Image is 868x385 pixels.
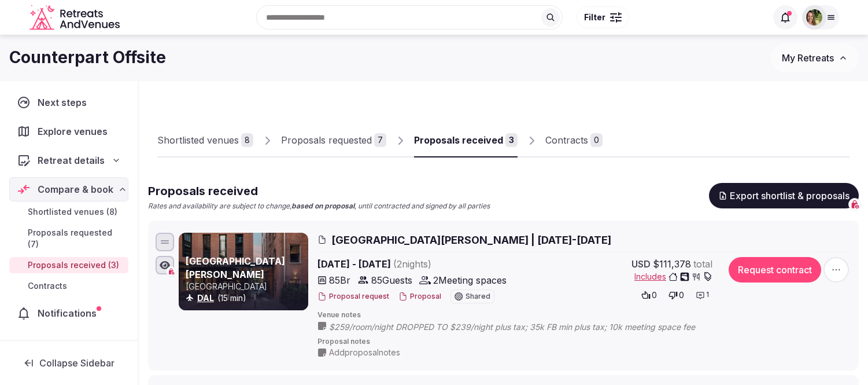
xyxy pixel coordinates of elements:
a: [GEOGRAPHIC_DATA][PERSON_NAME] [186,255,285,280]
a: Proposals requested7 [281,124,386,157]
span: [GEOGRAPHIC_DATA][PERSON_NAME] | [DATE]-[DATE] [331,233,611,247]
span: Venue notes [317,310,851,320]
div: Proposals received [414,133,503,147]
a: Contracts0 [545,124,603,157]
span: 85 Br [329,273,350,287]
span: 85 Guests [371,273,412,287]
span: Add proposal notes [329,347,400,358]
span: Explore venues [38,124,112,138]
button: Request contract [729,257,821,283]
img: Shay Tippie [806,9,822,25]
h2: Proposals received [148,183,490,199]
svg: Retreats and Venues company logo [29,5,122,31]
p: Rates and availability are subject to change, , until contracted and signed by all parties [148,201,490,211]
a: Proposals received (3) [9,257,128,273]
a: Visit the homepage [29,5,122,31]
button: Collapse Sidebar [9,350,128,376]
span: Compare & book [38,182,113,196]
span: Next steps [38,96,91,109]
div: 0 [590,133,603,147]
span: $259/room/night DROPPED TO $239/night plus tax; 35k FB min plus tax; 10k meeting space fee [329,321,718,333]
span: ( 2 night s ) [393,258,431,270]
span: 2 Meeting spaces [433,273,507,287]
span: USD [631,257,651,271]
a: Shortlisted venues (8) [9,204,128,220]
h1: Counterpart Offsite [9,46,166,69]
strong: based on proposal [291,201,354,210]
span: Proposals requested (7) [28,227,124,250]
span: 0 [679,289,684,301]
a: Contracts [9,278,128,294]
a: DAL [197,293,214,303]
button: 0 [665,287,688,303]
div: 7 [374,133,386,147]
span: Proposal notes [317,337,851,347]
button: 0 [638,287,660,303]
span: [DATE] - [DATE] [317,257,521,271]
div: Contracts [545,133,588,147]
a: Explore venues [9,119,128,144]
div: 8 [241,133,253,147]
a: Proposals received3 [414,124,518,157]
span: Collapse Sidebar [39,357,114,369]
span: Shared [466,293,490,300]
button: Proposal [398,292,441,302]
a: Shortlisted venues8 [157,124,253,157]
p: [GEOGRAPHIC_DATA] [186,281,306,292]
button: Includes [634,271,712,283]
span: 0 [652,289,657,301]
span: Shortlisted venues (8) [28,206,117,218]
span: $111,378 [653,257,691,271]
span: total [693,257,712,271]
button: Export shortlist & proposals [709,183,859,208]
span: Proposals received (3) [28,259,119,271]
span: Notifications [38,306,101,320]
span: 1 [706,290,709,300]
a: Next steps [9,90,128,115]
a: Notifications [9,301,128,325]
span: Retreat details [38,153,105,167]
button: DAL [197,292,214,304]
div: Proposals requested [281,133,372,147]
button: Filter [577,6,629,28]
div: (15 min) [186,292,306,304]
button: Proposal request [317,292,389,302]
div: Shortlisted venues [157,133,239,147]
button: My Retreats [771,43,859,72]
a: Proposals requested (7) [9,225,128,252]
div: 3 [505,133,518,147]
span: Filter [584,12,605,23]
span: My Retreats [782,52,834,64]
span: Contracts [28,280,67,292]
